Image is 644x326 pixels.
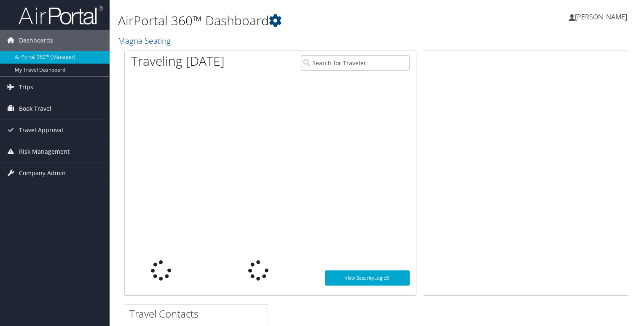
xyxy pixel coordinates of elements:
a: View SecurityLogic® [325,270,409,286]
span: Dashboards [19,30,53,51]
input: Search for Traveler [301,55,410,71]
a: Magna Seating [118,35,173,46]
span: Travel Approval [19,120,63,141]
h1: Traveling [DATE] [131,52,225,70]
span: Risk Management [19,141,70,162]
span: Company Admin [19,163,66,184]
span: [PERSON_NAME] [575,12,627,21]
img: airportal-logo.png [19,5,103,25]
span: Book Travel [19,98,51,119]
span: Trips [19,77,33,98]
h2: Travel Contacts [129,307,268,321]
h1: AirPortal 360™ Dashboard [118,12,463,29]
a: [PERSON_NAME] [569,4,636,29]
